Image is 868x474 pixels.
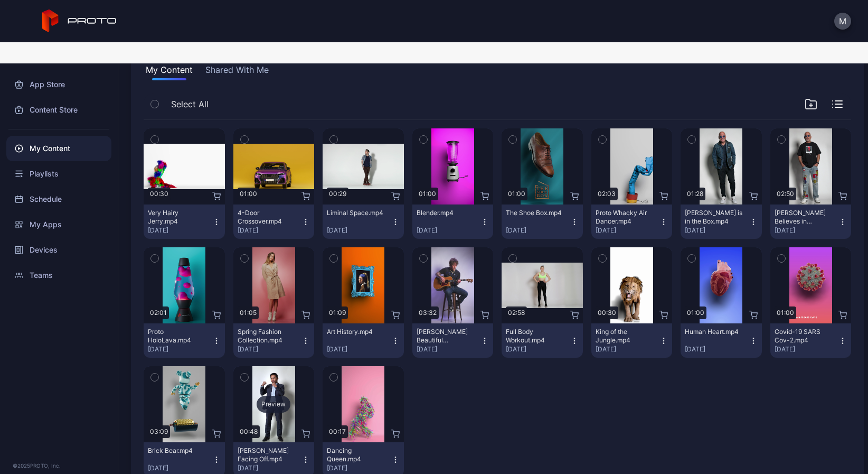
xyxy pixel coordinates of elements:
a: My Apps [6,212,111,237]
button: Spring Fashion Collection.mp4[DATE] [233,323,315,358]
button: M [834,13,851,30]
button: Human Heart.mp4[DATE] [681,323,762,358]
div: King of the Jungle.mp4 [596,328,654,345]
div: [DATE] [327,345,391,354]
div: [DATE] [148,464,212,472]
span: Select All [171,98,209,110]
a: Schedule [6,187,111,212]
div: [DATE] [148,345,212,354]
button: Proto Whacky Air Dancer.mp4[DATE] [591,205,673,239]
button: 4-Door Crossover.mp4[DATE] [233,205,315,239]
div: Howie Mandel Believes in Proto.mp4 [775,209,833,226]
div: Howie Mandel is in the Box.mp4 [685,209,743,226]
div: [DATE] [327,464,391,472]
div: [DATE] [148,226,212,235]
button: Liminal Space.mp4[DATE] [323,205,404,239]
div: Dancing Queen.mp4 [327,447,385,463]
a: Teams [6,263,111,288]
a: Content Store [6,97,111,123]
button: Covid-19 SARS Cov-2.mp4[DATE] [770,323,852,358]
div: [DATE] [417,226,481,235]
button: Proto HoloLava.mp4[DATE] [144,323,225,358]
a: App Store [6,72,111,97]
div: Brick Bear.mp4 [148,447,206,455]
div: [DATE] [506,345,570,354]
a: My Content [6,136,111,161]
button: Full Body Workout.mp4[DATE] [502,323,583,358]
div: Covid-19 SARS Cov-2.mp4 [775,328,833,345]
div: Proto Whacky Air Dancer.mp4 [596,209,654,226]
div: [DATE] [775,345,839,354]
div: [DATE] [327,226,391,235]
a: Devices [6,237,111,263]
div: [DATE] [238,226,302,235]
div: Blender.mp4 [417,209,475,217]
button: [PERSON_NAME] Beautiful Disaster.mp4[DATE] [412,323,494,358]
div: Human Heart.mp4 [685,328,743,336]
button: King of the Jungle.mp4[DATE] [591,323,673,358]
div: [DATE] [238,464,302,472]
div: [DATE] [596,226,660,235]
button: Shared With Me [203,63,271,80]
button: Blender.mp4[DATE] [412,205,494,239]
div: [DATE] [775,226,839,235]
div: Art History.mp4 [327,328,385,336]
a: Playlists [6,161,111,187]
div: Proto HoloLava.mp4 [148,328,206,345]
div: The Shoe Box.mp4 [506,209,564,217]
div: [DATE] [506,226,570,235]
div: Liminal Space.mp4 [327,209,385,217]
div: Manny Pacquiao Facing Off.mp4 [238,447,296,463]
div: [DATE] [417,345,481,354]
div: Full Body Workout.mp4 [506,328,564,345]
button: Very Hairy Jerry.mp4[DATE] [144,205,225,239]
button: Art History.mp4[DATE] [323,323,404,358]
div: [DATE] [238,345,302,354]
div: [DATE] [685,226,749,235]
button: My Content [144,63,195,80]
button: [PERSON_NAME] is in the Box.mp4[DATE] [681,205,762,239]
button: The Shoe Box.mp4[DATE] [502,205,583,239]
div: Billy Morrison's Beautiful Disaster.mp4 [417,328,475,345]
div: Spring Fashion Collection.mp4 [238,328,296,345]
div: [DATE] [596,345,660,354]
div: [DATE] [685,345,749,354]
div: 4-Door Crossover.mp4 [238,209,296,226]
button: [PERSON_NAME] Believes in Proto.mp4[DATE] [770,205,852,239]
div: Very Hairy Jerry.mp4 [148,209,206,226]
div: © 2025 PROTO, Inc. [13,461,105,470]
div: Preview [257,396,290,413]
